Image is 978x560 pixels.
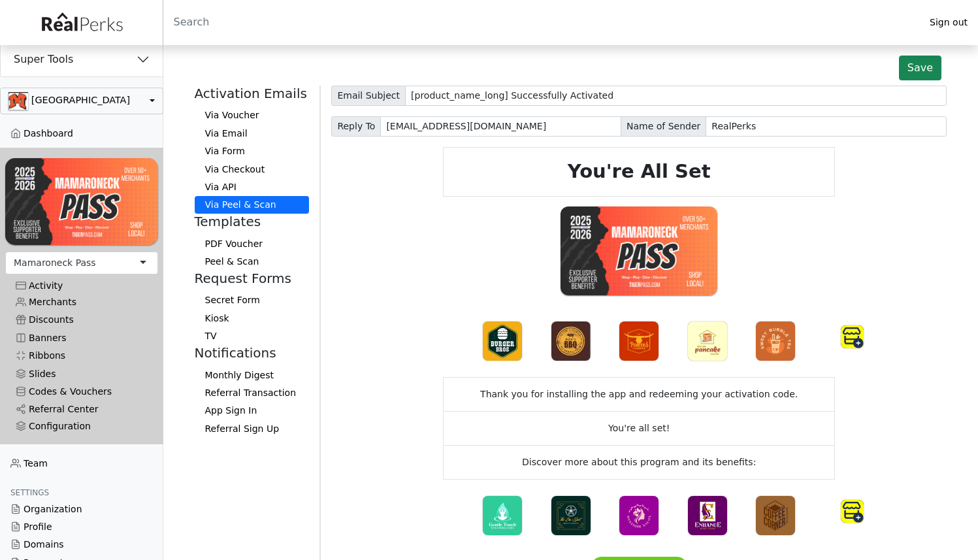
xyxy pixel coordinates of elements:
img: DKG70yMn0Q7FvxoP66nmJJnXQ5sMfghUnUhnGSae.png [688,321,727,361]
button: Referral Sign Up [195,420,310,437]
input: Sizing example input [405,86,947,106]
span: Settings [10,488,49,497]
img: VK85MbRRerpg60xF9zQTE8d4RA1bWkzBZCfs38P3.png [483,321,522,361]
img: lDVCGtm1jgXjWtDLScZxlFrHqhAjWXnOLzd4ieNy.png [483,496,522,535]
a: Banners [5,329,158,347]
button: Referral Transaction [195,384,310,402]
span: Name of Sender [621,116,706,137]
span: Reply To [331,116,381,137]
button: Save [899,56,941,80]
h5: Request Forms [195,271,310,286]
h5: Notifications [195,345,310,361]
div: Activity [16,280,148,291]
a: Merchants [5,293,158,311]
a: Referral Center [5,401,158,418]
img: 0SBPtshqTvrgEtdEgrWk70gKnUHZpYRm94MZ5hDb.png [8,92,28,110]
a: Ribbons [5,347,158,365]
img: 4S6DfTabcnkk4m2OULzrYqgbSkUNgjg6MZNp6OYp.png [551,496,591,535]
button: App Sign In [195,402,310,420]
button: Monthly Digest [195,366,310,384]
span: Email Subject [331,86,406,106]
button: Via API [195,178,310,196]
h5: Templates [195,214,310,229]
button: Via Form [195,142,310,160]
button: Secret Form [195,291,310,309]
img: 2MtIwTosoVzKHIGeI9OtXzUiOPnzDZIsV07nKIAu.png [756,321,795,361]
button: Super Tools [1,42,163,76]
td: You're All Set [444,148,835,197]
img: NNRSDAbB7JPTWNbK8Dw4q4ilbxzljMgMek697aeg.png [688,496,727,535]
button: TV [195,327,310,345]
div: Mamaroneck Pass [14,256,96,270]
div: Configuration [16,421,148,432]
a: Discounts [5,311,158,329]
button: Via Email [195,125,310,142]
img: 2xRXanbaxjK8kbTIjyNn2vCtWRpR8g1o2o9cAsgi.png [756,496,795,535]
img: Fg0rT2GNBMil6Zx5Y2zO6W3Sd2ehtDYpQmeBJ0C6.png [551,321,591,361]
td: Thank you for installing the app and redeeming your activation code. [444,377,835,411]
img: UvwXJMpi3zTF1NL6z0MrguGCGojMqrs78ysOqfof.png [561,206,717,295]
button: PDF Voucher [195,235,310,252]
input: Search [163,7,920,38]
button: Via Checkout [195,160,310,178]
a: Slides [5,365,158,382]
img: real_perks_logo-01.svg [35,8,129,37]
img: 1fayJVLB3LejR68W79PvngzUi4BaZiHpuekk3tP7.png [619,321,659,361]
button: Kiosk [195,310,310,327]
a: Codes & Vouchers [5,383,158,401]
h5: Activation Emails [195,86,310,101]
img: UvwXJMpi3zTF1NL6z0MrguGCGojMqrs78ysOqfof.png [5,158,158,244]
td: Discover more about this program and its benefits: [444,445,835,479]
td: You're all set! [444,411,835,445]
img: wcxHa8lFkPa5NlE3Yx40dmXumjEB2m6XTIPgri7L.png [619,496,659,535]
button: Via Peel & Scan [195,196,310,214]
button: Via Voucher [195,107,310,124]
a: Sign out [919,14,978,31]
img: add-merchant.png [841,500,864,523]
button: Peel & Scan [195,253,310,271]
img: add-merchant.png [841,325,864,348]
